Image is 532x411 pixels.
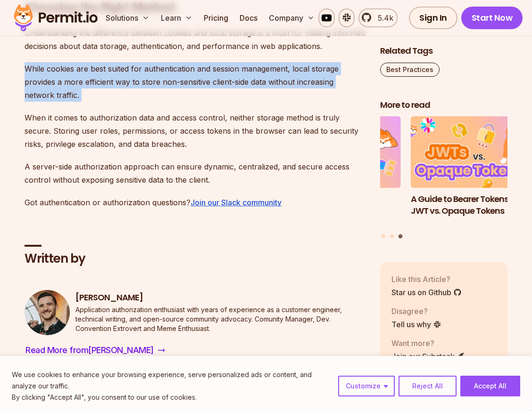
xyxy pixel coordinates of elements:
[75,292,365,304] h3: [PERSON_NAME]
[265,8,318,27] button: Company
[25,344,154,357] span: Read More from [PERSON_NAME]
[391,351,465,362] a: Join our Substack
[380,45,507,57] h2: Related Tags
[380,63,440,77] a: Best Practices
[200,8,232,27] a: Pricing
[25,62,365,102] p: While cookies are best suited for authentication and session management, local storage provides a...
[191,198,282,207] a: Join our Slack community
[12,369,331,392] p: We use cookies to enhance your browsing experience, serve personalized ads or content, and analyz...
[25,111,365,151] p: When it comes to authorization data and access control, neither storage method is truly secure. S...
[460,376,520,396] button: Accept All
[391,338,465,349] p: Want more?
[25,26,365,53] p: Understanding the difference between cookies and local storage is a must for making informed deci...
[380,99,507,111] h2: More to read
[102,8,153,27] button: Solutions
[391,319,441,330] a: Tell us why
[382,234,385,238] button: Go to slide 1
[391,306,441,317] p: Disagree?
[25,160,365,186] p: A server-side authorization approach can ensure dynamic, centralized, and secure access control w...
[25,250,365,267] h2: Written by
[391,287,462,298] a: Star us on Github
[391,274,462,285] p: Like this Article?
[9,2,102,34] img: Permit logo
[75,305,365,333] p: Application authorization enthusiast with years of experience as a customer engineer, technical w...
[372,12,393,24] span: 5.4k
[399,376,457,396] button: Reject All
[25,196,365,209] p: Got authentication or authorization questions?
[12,392,331,403] p: By clicking "Accept All", you consent to our use of cookies.
[25,343,166,358] a: Read More from[PERSON_NAME]
[338,376,395,396] button: Customize
[409,7,457,29] a: Sign In
[25,290,70,335] img: Daniel Bass
[274,117,401,229] li: 2 of 3
[390,234,394,238] button: Go to slide 2
[157,8,196,27] button: Learn
[398,234,402,239] button: Go to slide 3
[274,193,401,228] h3: Policy-Based Access Control (PBAC) Isn’t as Great as You Think
[461,7,523,29] a: Start Now
[236,8,261,27] a: Docs
[358,8,398,27] a: 5.4k
[274,117,401,188] img: Policy-Based Access Control (PBAC) Isn’t as Great as You Think
[380,117,507,240] div: Posts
